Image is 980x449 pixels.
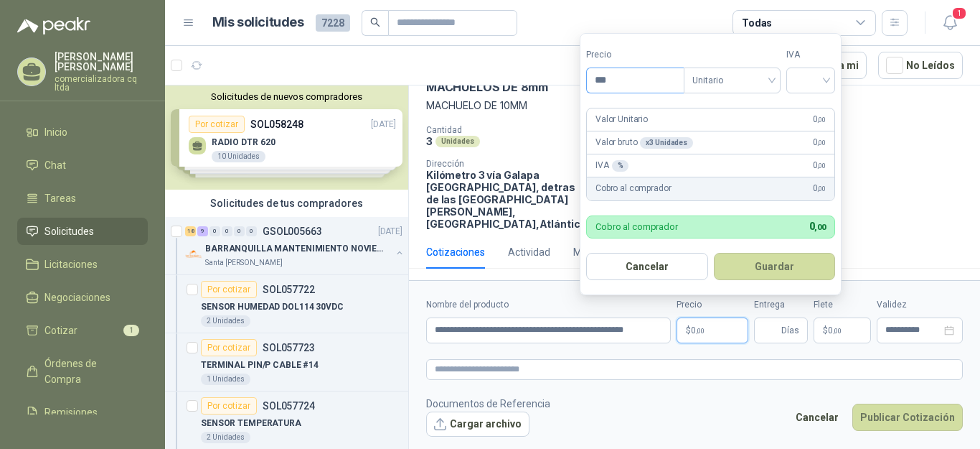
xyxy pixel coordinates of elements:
p: $0,00 [677,318,748,343]
span: 0 [828,326,842,335]
div: Todas [742,15,772,31]
div: 0 [222,226,232,236]
p: SOL057723 [263,343,315,353]
div: 0 [209,226,220,236]
div: Por cotizar [201,397,257,415]
label: Flete [814,298,871,312]
button: No Leídos [878,52,963,79]
div: 9 [197,226,208,236]
span: 1 [123,325,139,336]
img: Logo peakr [17,17,90,34]
span: Remisiones [44,404,98,420]
a: Negociaciones [17,284,148,311]
p: IVA [595,159,628,172]
span: 0 [813,182,826,195]
span: search [370,17,380,27]
span: Unitario [692,70,772,91]
span: ,00 [817,185,826,193]
div: Mensajes [573,244,617,260]
button: Solicitudes de nuevos compradores [171,91,402,102]
span: Licitaciones [44,256,98,272]
span: 7228 [316,14,350,32]
div: Cotizaciones [426,244,485,260]
span: ,00 [817,139,826,147]
a: Solicitudes [17,218,148,245]
div: 2 Unidades [201,432,250,443]
label: Precio [677,298,748,312]
span: Negociaciones [44,290,110,305]
span: 0 [813,136,826,149]
p: Kilómetro 3 vía Galapa [GEOGRAPHIC_DATA], detras de las [GEOGRAPHIC_DATA][PERSON_NAME], [GEOGRAPH... [426,169,586,230]
p: SENSOR HUMEDAD DOL114 30VDC [201,300,344,314]
span: ,00 [833,327,842,335]
span: ,00 [696,327,705,335]
div: x 3 Unidades [640,137,693,149]
div: 0 [246,226,257,236]
div: 0 [234,226,245,236]
div: Solicitudes de nuevos compradoresPor cotizarSOL058248[DATE] RADIO DTR 62010 UnidadesPor cotizarSO... [165,85,408,190]
p: Dirección [426,159,586,169]
span: Órdenes de Compra [44,356,134,387]
button: Cancelar [788,404,847,431]
label: Precio [586,48,684,62]
a: Por cotizarSOL057723TERMINAL PIN/P CABLE #141 Unidades [165,333,408,392]
span: 0 [691,326,705,335]
div: Por cotizar [201,281,257,298]
p: comercializadora cq ltda [55,75,148,92]
div: 1 Unidades [201,374,250,385]
p: $ 0,00 [814,318,871,343]
p: SENSOR TEMPERATURA [201,417,301,430]
a: Por cotizarSOL057722SENSOR HUMEDAD DOL114 30VDC2 Unidades [165,275,408,333]
p: [DATE] [378,225,402,239]
a: Órdenes de Compra [17,350,148,393]
label: Nombre del producto [426,298,671,312]
p: Cobro al comprador [595,182,671,195]
span: 0 [813,113,826,126]
span: $ [823,326,828,335]
button: Publicar Cotización [852,404,963,431]
p: Valor Unitario [595,113,648,126]
span: 0 [813,159,826,172]
a: Remisiones [17,399,148,426]
button: Guardar [714,253,836,280]
label: IVA [786,48,835,62]
label: Entrega [754,298,808,312]
a: Inicio [17,119,148,146]
p: BARRANQUILLA MANTENIMIENTO NOVIEMBRE [205,242,384,256]
p: TERMINAL PIN/P CABLE #14 [201,358,319,372]
span: 0 [809,221,826,232]
span: Inicio [44,124,67,140]
img: Company Logo [185,246,202,263]
label: Validez [877,298,963,312]
p: SOL057722 [263,284,315,295]
div: Solicitudes de tus compradores [165,190,408,217]
p: GSOL005663 [263,226,322,236]
p: SOL057724 [263,401,315,411]
p: [PERSON_NAME] [PERSON_NAME] [55,52,148,72]
div: Por cotizar [201,339,257,356]
div: Unidades [435,136,480,147]
div: 2 Unidades [201,315,250,327]
p: MACHUELO DE 10MM [426,98,963,114]
a: Chat [17,152,148,179]
span: Cotizar [44,323,77,338]
p: Valor bruto [595,136,693,149]
span: Chat [44,157,66,173]
span: Días [781,318,799,343]
p: Cantidad [426,125,614,135]
p: Santa [PERSON_NAME] [205,257,283,269]
div: Actividad [508,244,550,260]
p: 3 [426,135,433,147]
span: Tareas [44,190,76,206]
span: 1 [951,6,967,20]
span: Solicitudes [44,223,94,239]
div: % [612,160,629,172]
span: ,00 [817,162,826,170]
p: Documentos de Referencia [426,396,550,412]
button: Cancelar [586,253,708,280]
span: ,00 [814,223,826,232]
button: Cargar archivo [426,412,529,438]
a: Cotizar1 [17,317,148,344]
span: ,00 [817,116,826,124]
a: 18 9 0 0 0 0 GSOL005663[DATE] Company LogoBARRANQUILLA MANTENIMIENTO NOVIEMBRESanta [PERSON_NAME] [185,223,405,269]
